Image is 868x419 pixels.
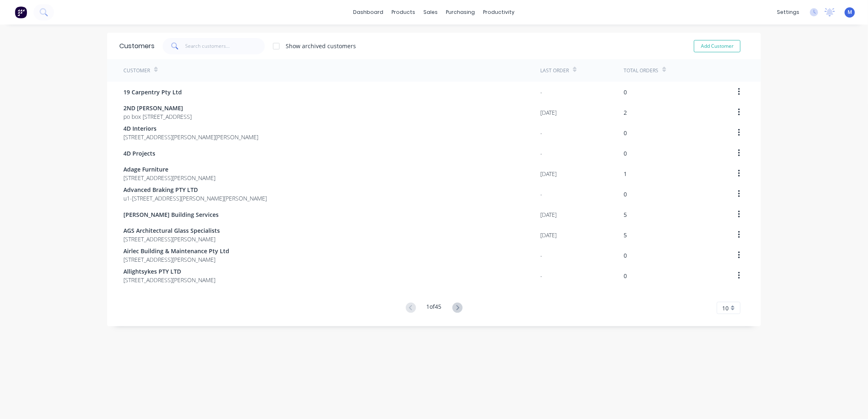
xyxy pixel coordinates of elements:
[123,210,219,219] span: [PERSON_NAME] Building Services
[722,304,729,312] span: 10
[123,124,258,133] span: 4D Interiors
[123,88,182,96] span: 19 Carpentry Pty Ltd
[540,67,569,74] div: Last Order
[540,231,557,239] div: [DATE]
[540,149,542,158] div: -
[540,88,542,96] div: -
[540,169,557,178] div: [DATE]
[123,112,192,121] span: po box [STREET_ADDRESS]
[119,41,154,51] div: Customers
[123,226,220,235] span: AGS Architectural Glass Specialists
[388,6,420,18] div: products
[624,67,658,74] div: Total Orders
[624,88,627,96] div: 0
[479,6,519,18] div: productivity
[624,231,627,239] div: 5
[624,210,627,219] div: 5
[694,40,740,52] button: Add Customer
[123,133,258,141] span: [STREET_ADDRESS][PERSON_NAME][PERSON_NAME]
[186,38,265,54] input: Search customers...
[427,302,442,314] div: 1 of 45
[123,267,215,276] span: Allightsykes PTY LTD
[624,190,627,198] div: 0
[624,272,627,280] div: 0
[123,276,215,284] span: [STREET_ADDRESS][PERSON_NAME]
[540,108,557,117] div: [DATE]
[123,104,192,112] span: 2ND [PERSON_NAME]
[624,149,627,158] div: 0
[442,6,479,18] div: purchasing
[123,149,155,158] span: 4D Projects
[123,174,215,182] span: [STREET_ADDRESS][PERSON_NAME]
[123,247,229,255] span: Airlec Building & Maintenance Pty Ltd
[624,251,627,260] div: 0
[123,194,267,203] span: u1-[STREET_ADDRESS][PERSON_NAME][PERSON_NAME]
[15,6,27,18] img: Factory
[123,185,267,194] span: Advanced Braking PTY LTD
[123,255,229,264] span: [STREET_ADDRESS][PERSON_NAME]
[773,6,803,18] div: settings
[420,6,442,18] div: sales
[848,9,852,16] span: M
[540,210,557,219] div: [DATE]
[624,169,627,178] div: 1
[624,129,627,137] div: 0
[540,129,542,137] div: -
[540,251,542,260] div: -
[123,165,215,174] span: Adage Furniture
[624,108,627,117] div: 2
[540,272,542,280] div: -
[540,190,542,198] div: -
[123,67,150,74] div: Customer
[123,235,220,243] span: [STREET_ADDRESS][PERSON_NAME]
[349,6,388,18] a: dashboard
[286,42,356,50] div: Show archived customers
